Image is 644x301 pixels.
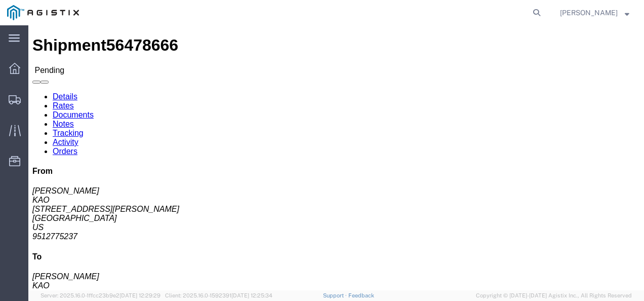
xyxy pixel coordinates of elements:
a: Feedback [348,292,374,298]
span: Server: 2025.16.0-1ffcc23b9e2 [41,292,160,298]
span: Copyright © [DATE]-[DATE] Agistix Inc., All Rights Reserved [476,291,632,300]
span: Nathan Seeley [560,7,618,18]
span: [DATE] 12:29:29 [119,292,160,298]
iframe: FS Legacy Container [28,25,644,290]
button: [PERSON_NAME] [559,7,630,19]
a: Support [323,292,348,298]
span: [DATE] 12:25:34 [231,292,272,298]
span: Client: 2025.16.0-1592391 [165,292,272,298]
img: logo [7,5,79,20]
